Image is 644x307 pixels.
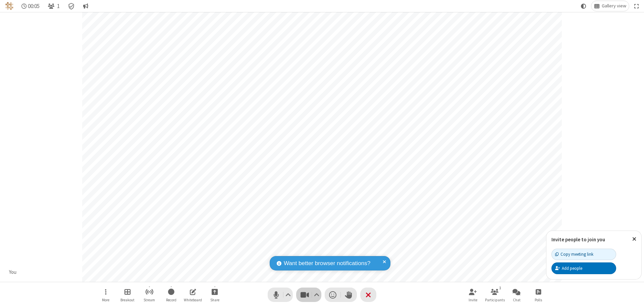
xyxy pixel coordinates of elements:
[341,288,357,302] button: Raise hand
[28,3,40,9] span: 00:05
[591,1,629,11] button: Change layout
[485,298,505,302] span: Participants
[485,285,505,304] button: Open participant list
[469,298,477,302] span: Invite
[360,288,376,302] button: End or leave meeting
[96,285,116,304] button: Open menu
[312,288,321,302] button: Video setting
[602,3,626,9] span: Gallery view
[555,251,593,257] div: Copy meeting link
[117,285,138,304] button: Manage Breakout Rooms
[120,298,135,302] span: Breakout
[551,236,605,243] label: Invite people to join you
[528,285,548,304] button: Open poll
[463,285,483,304] button: Invite participants (⌘+Shift+I)
[210,298,219,302] span: Share
[57,3,60,9] span: 1
[513,298,521,302] span: Chat
[284,288,293,302] button: Audio settings
[535,298,542,302] span: Polls
[578,1,589,11] button: Using system theme
[632,1,642,11] button: Fullscreen
[102,298,109,302] span: More
[144,298,155,302] span: Stream
[506,285,527,304] button: Open chat
[284,259,370,268] span: Want better browser notifications?
[551,262,616,274] button: Add people
[183,285,203,304] button: Open shared whiteboard
[139,285,159,304] button: Start streaming
[205,285,225,304] button: Start sharing
[296,288,321,302] button: Stop video (⌘+Shift+V)
[19,1,43,11] div: Timer
[497,285,503,291] div: 1
[161,285,181,304] button: Start recording
[45,1,62,11] button: Open participant list
[551,249,616,260] button: Copy meeting link
[627,231,641,247] button: Close popover
[184,298,202,302] span: Whiteboard
[7,268,19,276] div: You
[5,2,13,10] img: QA Selenium DO NOT DELETE OR CHANGE
[166,298,176,302] span: Record
[268,288,293,302] button: Mute (⌘+Shift+A)
[65,1,78,11] div: Meeting details Encryption enabled
[80,1,91,11] button: Conversation
[325,288,341,302] button: Send a reaction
